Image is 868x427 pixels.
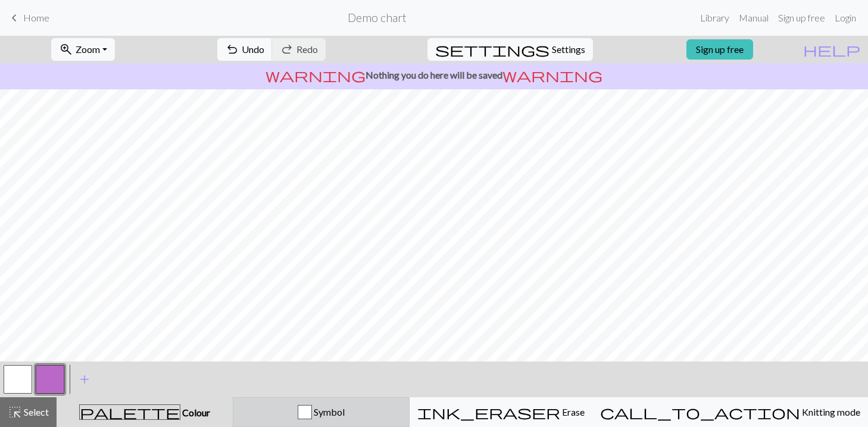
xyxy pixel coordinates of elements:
[23,12,49,23] span: Home
[600,404,800,420] span: call_to_action
[80,404,180,420] span: palette
[5,68,863,82] p: Nothing you do here will be saved
[76,43,100,55] span: Zoom
[410,397,592,427] button: Erase
[803,41,860,58] span: help
[435,41,549,58] span: settings
[552,42,585,57] span: Settings
[592,397,868,427] button: Knitting mode
[435,42,549,57] i: Settings
[266,67,366,83] span: warning
[233,397,410,427] button: Symbol
[51,38,115,61] button: Zoom
[217,38,273,61] button: Undo
[57,397,233,427] button: Colour
[348,11,407,24] h2: Demo chart
[180,407,210,418] span: Colour
[686,39,753,60] a: Sign up free
[7,8,49,28] a: Home
[312,406,345,417] span: Symbol
[225,41,239,58] span: undo
[7,10,21,26] span: keyboard_arrow_left
[773,6,830,30] a: Sign up free
[417,404,560,420] span: ink_eraser
[695,6,734,30] a: Library
[242,43,264,55] span: Undo
[800,406,860,417] span: Knitting mode
[560,406,585,417] span: Erase
[427,38,593,61] button: SettingsSettings
[59,41,73,58] span: zoom_in
[830,6,861,30] a: Login
[502,67,602,83] span: warning
[734,6,773,30] a: Manual
[77,371,92,388] span: add
[22,406,49,417] span: Select
[8,404,22,420] span: highlight_alt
